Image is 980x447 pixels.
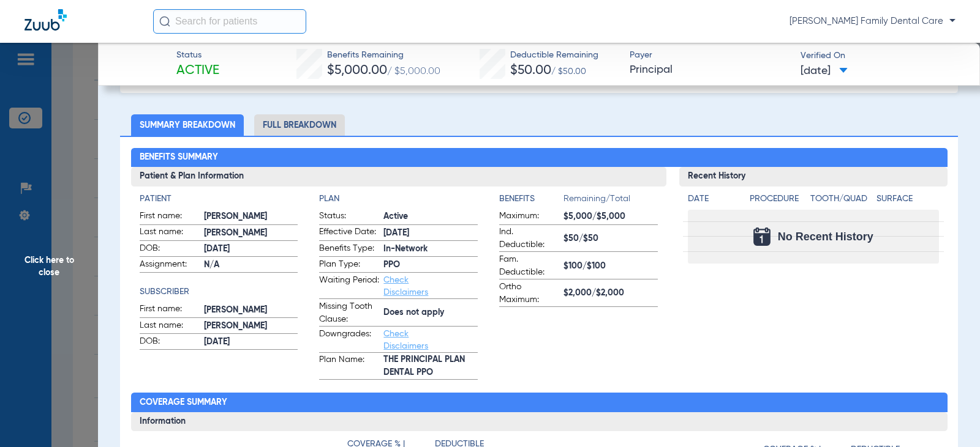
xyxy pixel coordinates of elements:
[204,336,298,349] span: [DATE]
[140,242,200,257] span: DOB:
[499,281,559,306] span: Ortho Maximum:
[383,210,478,223] span: Active
[140,258,200,273] span: Assignment:
[140,193,298,205] h4: Patient
[204,243,298,256] span: [DATE]
[383,353,478,379] span: THE PRINCIPAL PLAN DENTAL PPO
[319,274,379,298] span: Waiting Period:
[140,335,200,350] span: DOB:
[204,304,298,317] span: [PERSON_NAME]
[688,193,739,210] app-breakdown-title: Date
[24,9,67,31] img: Zuub Logo
[563,232,658,245] span: $50/$50
[563,210,658,223] span: $5,000/$5,000
[688,193,739,205] h4: Date
[387,67,440,76] span: / $5,000.00
[383,306,478,319] span: Does not apply
[383,276,428,297] a: Check Disclaimers
[153,9,306,34] input: Search for patients
[563,260,658,273] span: $100/$100
[383,330,428,350] a: Check Disclaimers
[383,227,478,240] span: [DATE]
[551,67,586,76] span: / $50.00
[140,286,298,298] h4: Subscriber
[510,49,598,62] span: Deductible Remaining
[630,62,790,78] span: Principal
[140,210,200,224] span: First name:
[131,114,244,136] li: Summary Breakdown
[499,226,559,251] span: Ind. Deductible:
[254,114,345,136] li: Full Breakdown
[159,16,170,27] img: Search Icon
[630,49,790,62] span: Payer
[204,227,298,240] span: [PERSON_NAME]
[140,226,200,240] span: Last name:
[750,193,805,205] h4: Procedure
[810,193,872,205] h4: Tooth/Quad
[140,319,200,334] span: Last name:
[319,193,478,205] h4: Plan
[319,258,379,273] span: Plan Type:
[753,227,771,246] img: Calendar
[204,259,298,272] span: N/A
[499,193,563,210] app-breakdown-title: Benefits
[383,259,478,272] span: PPO
[327,64,387,77] span: $5,000.00
[383,243,478,256] span: In-Network
[319,226,379,240] span: Effective Date:
[876,193,938,205] h4: Surface
[790,15,956,28] span: [PERSON_NAME] Family Dental Care
[510,64,551,77] span: $50.00
[131,393,948,412] h2: Coverage Summary
[801,64,848,79] span: [DATE]
[563,287,658,300] span: $2,000/$2,000
[778,231,873,243] span: No Recent History
[327,49,440,62] span: Benefits Remaining
[204,320,298,333] span: [PERSON_NAME]
[499,193,563,205] h4: Benefits
[679,167,947,187] h3: Recent History
[319,300,379,326] span: Missing Tooth Clause:
[499,210,559,224] span: Maximum:
[801,50,960,62] span: Verified On
[319,328,379,352] span: Downgrades:
[140,303,200,317] span: First name:
[176,49,219,62] span: Status
[176,62,219,79] span: Active
[319,353,379,379] span: Plan Name:
[319,210,379,224] span: Status:
[810,193,872,210] app-breakdown-title: Tooth/Quad
[131,167,667,187] h3: Patient & Plan Information
[876,193,938,210] app-breakdown-title: Surface
[131,412,948,432] h3: Information
[563,193,658,210] span: Remaining/Total
[131,148,948,168] h2: Benefits Summary
[499,253,559,279] span: Fam. Deductible:
[204,210,298,223] span: [PERSON_NAME]
[750,193,805,210] app-breakdown-title: Procedure
[319,242,379,257] span: Benefits Type:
